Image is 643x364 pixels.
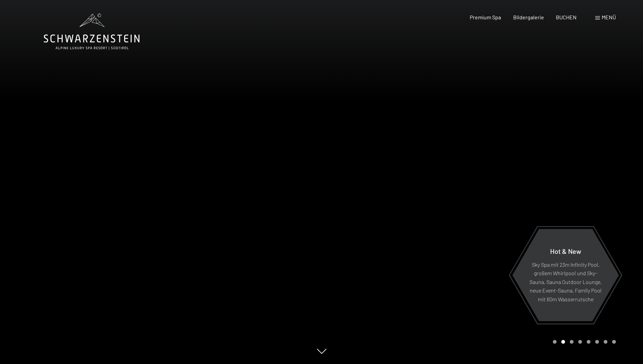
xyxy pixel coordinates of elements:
[529,260,602,303] p: Sky Spa mit 23m Infinity Pool, großem Whirlpool und Sky-Sauna, Sauna Outdoor Lounge, neue Event-S...
[556,14,577,20] a: BUCHEN
[570,340,574,344] div: Carousel Page 3
[602,14,616,20] span: Menü
[612,340,616,344] div: Carousel Page 8
[587,340,590,344] div: Carousel Page 5
[550,247,581,255] span: Hot & New
[578,340,582,344] div: Carousel Page 4
[553,340,557,344] div: Carousel Page 1
[512,228,619,322] a: Hot & New Sky Spa mit 23m Infinity Pool, großem Whirlpool und Sky-Sauna, Sauna Outdoor Lounge, ne...
[604,340,607,344] div: Carousel Page 7
[550,340,616,344] div: Carousel Pagination
[595,340,599,344] div: Carousel Page 6
[470,14,501,20] a: Premium Spa
[513,14,544,20] a: Bildergalerie
[561,340,565,344] div: Carousel Page 2 (Current Slide)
